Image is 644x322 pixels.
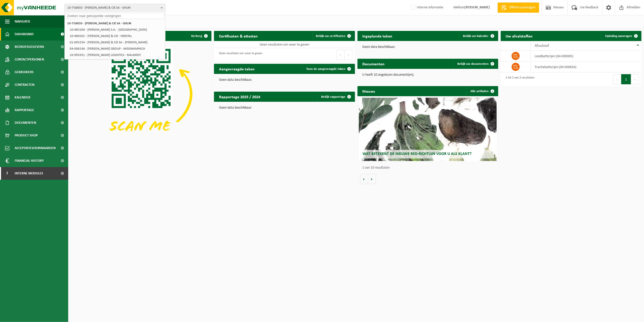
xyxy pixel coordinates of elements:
a: Alle artikelen [466,86,498,96]
span: Contracten [15,78,34,91]
input: Zoeken naar gekoppelde vestigingen [66,13,164,19]
span: Afvalstof [535,44,549,48]
h2: Aangevraagde taken [214,64,260,74]
span: Bekijk uw kalender [463,34,489,38]
span: Bekijk uw certificaten [316,34,346,38]
p: 1 van 10 resultaten [363,166,496,170]
span: 10-758850 - [PERSON_NAME] & CIE SA - GHLIN [67,4,159,12]
a: Bekijk rapportage [317,92,354,102]
strong: 10-758850 - [PERSON_NAME] & CIE SA - GHLIN [67,22,131,25]
span: Toon de aangevraagde taken [306,67,346,71]
td: Geen resultaten om weer te geven [214,41,355,48]
span: Rapportage [15,104,34,116]
label: Interne informatie [410,4,443,11]
strong: [PERSON_NAME] [465,6,490,9]
a: Bekijk uw kalender [459,31,498,41]
p: Geen data beschikbaar [219,106,350,110]
span: Bekijk uw documenten [457,62,489,66]
span: Acceptatievoorwaarden [15,142,56,154]
li: 04-006246 - [PERSON_NAME] GROUP - WEISWAMPACH [68,46,164,52]
span: Interne modules [15,167,43,180]
h2: Certificaten & attesten [214,31,263,41]
h2: Nieuws [357,86,380,96]
p: Geen data beschikbaar. [363,45,493,49]
button: Previous [337,50,345,60]
span: Financial History [15,154,44,167]
span: Verberg [191,34,202,38]
h2: Documenten [357,59,390,69]
a: Ophaling aanvragen [601,31,641,41]
li: 10-980562 - [PERSON_NAME] & CIE - HERSTAL [68,33,164,39]
span: Bedrijfsgegevens [15,41,44,53]
span: Navigatie [15,15,30,28]
button: 10-758850 - [PERSON_NAME] & CIE SA - GHLIN [64,4,165,11]
h2: Uw afvalstoffen [501,31,538,41]
td: tractiebatterijen (04-000834) [531,62,641,72]
li: 01-095234 - [PERSON_NAME] & CIE SA - [PERSON_NAME] [68,39,164,46]
span: Kalender [15,91,30,104]
span: Wat betekent de nieuwe RED-richtlijn voor u als klant? [363,152,471,156]
li: 10-993331 - [PERSON_NAME] LOGISTICS - MALMEDY [68,52,164,58]
button: Previous [613,74,621,84]
a: Wat betekent de nieuwe RED-richtlijn voor u als klant? [359,98,497,161]
button: Next [345,50,352,60]
a: Toon de aangevraagde taken [302,64,354,74]
span: Gebruikers [15,66,34,78]
li: 10-985200 - [PERSON_NAME] S.A. - [GEOGRAPHIC_DATA] [68,27,164,33]
a: Offerte aanvragen [497,3,539,13]
span: Dashboard [15,28,34,41]
div: Geen resultaten om weer te geven [217,49,262,61]
span: Ophaling aanvragen [605,34,632,38]
div: 1 tot 2 van 2 resultaten [503,74,535,85]
td: loodbatterijen (04-000085) [531,51,641,62]
button: Vorige [360,174,368,184]
span: Contactpersonen [15,53,44,66]
p: Geen data beschikbaar. [219,78,350,82]
h2: Rapportage 2025 / 2024 [214,92,265,102]
span: Product Shop [15,129,38,142]
h2: Ingeplande taken [357,31,398,41]
span: Documenten [15,116,36,129]
button: Next [631,74,639,84]
button: 1 [621,74,631,84]
p: U heeft 10 ongelezen document(en). [363,73,493,77]
img: Download de VHEPlus App [71,41,211,147]
a: Bekijk uw certificaten [312,31,354,41]
span: I [5,167,10,180]
a: Bekijk uw documenten [453,59,498,69]
button: Volgende [368,174,376,184]
button: Verberg [187,31,211,41]
span: Offerte aanvragen [508,5,537,10]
